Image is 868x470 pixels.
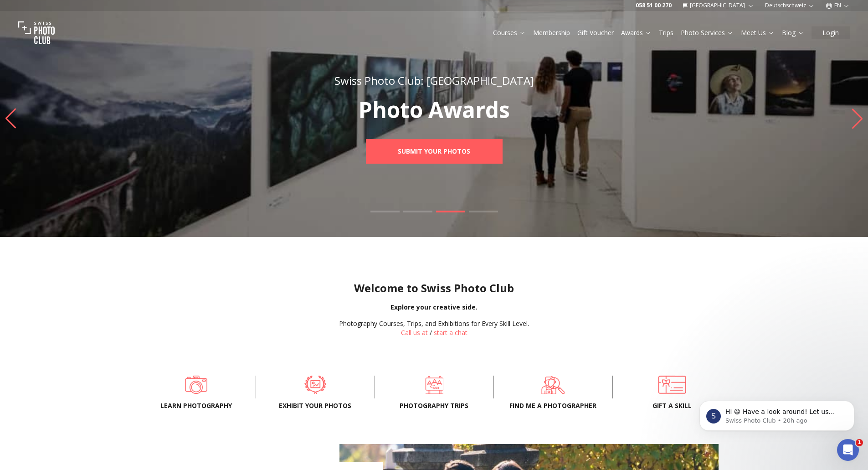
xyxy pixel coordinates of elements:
span: Photography trips [390,401,479,410]
a: Submit your photos [366,139,503,164]
span: Gift a skill [627,401,717,410]
button: start a chat [434,328,467,337]
span: Exhibit your photos [271,401,360,410]
a: Learn Photography [152,376,241,394]
button: Trips [655,26,677,39]
a: Gift Voucher [577,28,614,37]
span: Find me a photographer [508,401,598,410]
h1: Welcome to Swiss Photo Club [7,281,861,295]
a: Exhibit your photos [271,376,360,394]
a: Find me a photographer [508,376,598,394]
button: Login [812,26,850,39]
iframe: Intercom live chat [837,439,859,461]
a: Gift a skill [627,376,717,394]
a: Blog [782,28,804,37]
button: Photo Services [677,26,737,39]
button: Awards [617,26,655,39]
span: Learn Photography [152,401,241,410]
div: / [339,319,529,337]
iframe: Intercom notifications message [686,382,868,445]
a: Call us at [401,328,428,337]
a: 058 51 00 270 [636,2,672,9]
span: 1 [856,439,863,446]
div: Explore your creative side. [7,303,861,312]
p: Photo Awards [274,99,595,121]
a: Trips [659,28,673,37]
a: Awards [621,28,652,37]
a: Courses [493,28,526,37]
button: Courses [489,26,529,39]
a: Photography trips [390,376,479,394]
button: Meet Us [737,26,778,39]
a: Membership [533,28,570,37]
a: Photo Services [681,28,734,37]
img: Swiss photo club [18,15,55,51]
button: Gift Voucher [574,26,617,39]
a: Meet Us [741,28,775,37]
b: Submit your photos [398,147,470,156]
div: Swiss Photo Club: [GEOGRAPHIC_DATA] [274,73,595,88]
button: Membership [529,26,574,39]
button: Blog [778,26,808,39]
div: Photography Courses, Trips, and Exhibitions for Every Skill Level. [339,319,529,328]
